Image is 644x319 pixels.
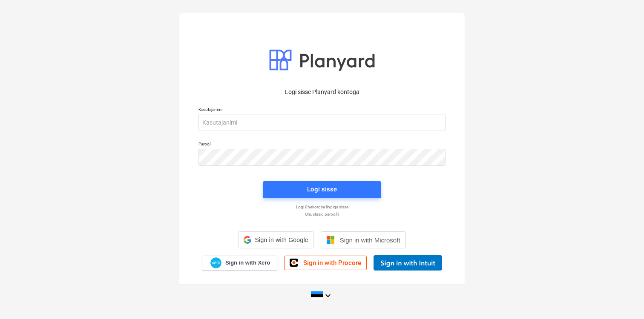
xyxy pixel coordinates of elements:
span: Sign in with Xero [225,259,270,267]
p: Kasutajanimi [198,107,446,114]
img: Xero logo [210,257,221,269]
i: keyboard_arrow_down [323,291,333,301]
button: Logi sisse [263,181,381,198]
div: Sign in with Google [238,231,313,248]
p: Logi sisse Planyard kontoga [198,88,446,97]
a: Unustasid parooli? [194,211,450,217]
img: Microsoft logo [326,236,335,244]
input: Kasutajanimi [198,114,446,131]
span: Sign in with Google [255,236,308,243]
span: Sign in with Microsoft [340,236,400,244]
a: Sign in with Procore [284,256,367,270]
a: Logi ühekordse lingiga sisse [194,204,450,210]
div: Logi sisse [307,184,337,195]
span: Sign in with Procore [303,259,361,267]
p: Parool [198,141,446,148]
a: Sign in with Xero [202,256,278,271]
